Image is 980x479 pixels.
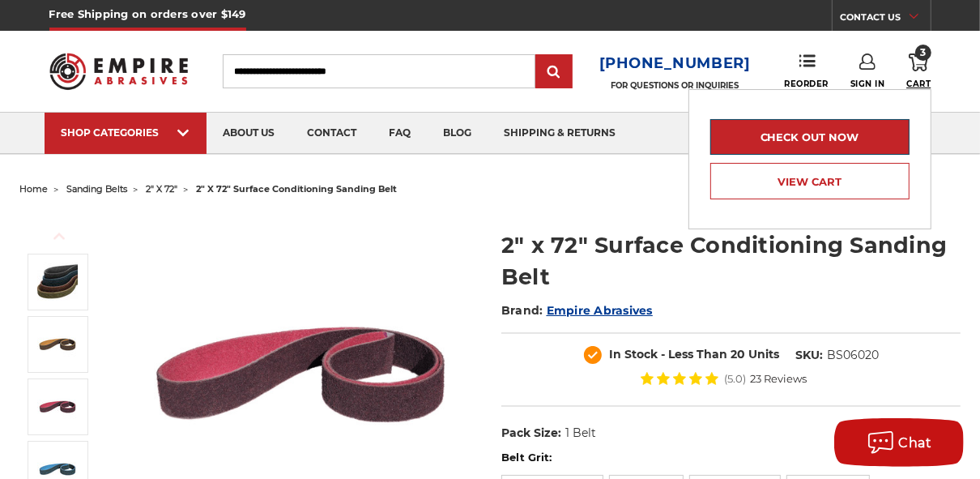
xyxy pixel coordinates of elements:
span: 23 Reviews [750,374,807,384]
label: Belt Grit: [501,450,961,466]
span: Reorder [784,79,829,89]
h1: 2" x 72" Surface Conditioning Sanding Belt [501,229,961,293]
a: CONTACT US [841,8,931,31]
input: Submit [538,56,570,88]
dd: 1 Belt [565,425,596,442]
img: 2" x 72" Medium Surface Conditioning Belt [37,387,78,427]
span: Brand: [501,303,543,318]
dt: Pack Size: [501,425,561,442]
a: shipping & returns [488,113,632,154]
dt: SKU: [795,347,823,364]
a: 2" x 72" [146,183,177,195]
a: [PHONE_NUMBER] [599,52,751,75]
img: 2" x 72" Coarse Surface Conditioning Belt [37,324,78,365]
a: Reorder [784,53,829,88]
img: 2"x72" Surface Conditioning Sanding Belts [37,262,78,302]
span: Units [748,347,779,361]
button: Chat [834,418,964,467]
span: Cart [906,79,931,89]
button: Previous [40,219,79,254]
a: home [19,183,48,195]
span: - Less Than [661,347,727,361]
a: about us [207,113,291,154]
a: contact [291,113,373,154]
a: Empire Abrasives [547,303,653,318]
p: FOR QUESTIONS OR INQUIRIES [599,80,751,91]
img: Empire Abrasives [49,44,188,98]
a: 3 Cart [906,53,931,89]
span: In Stock [609,347,658,361]
span: Sign In [850,79,885,89]
span: 2" x 72" surface conditioning sanding belt [196,183,397,195]
span: Chat [899,435,932,451]
a: View Cart [710,163,910,199]
a: sanding belts [66,183,127,195]
span: (5.0) [724,374,746,384]
a: faq [373,113,427,154]
a: blog [427,113,488,154]
dd: BS06020 [827,347,879,364]
div: SHOP CATEGORIES [61,126,190,139]
span: 3 [915,45,931,61]
a: Check out now [710,119,910,155]
span: 20 [731,347,745,361]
